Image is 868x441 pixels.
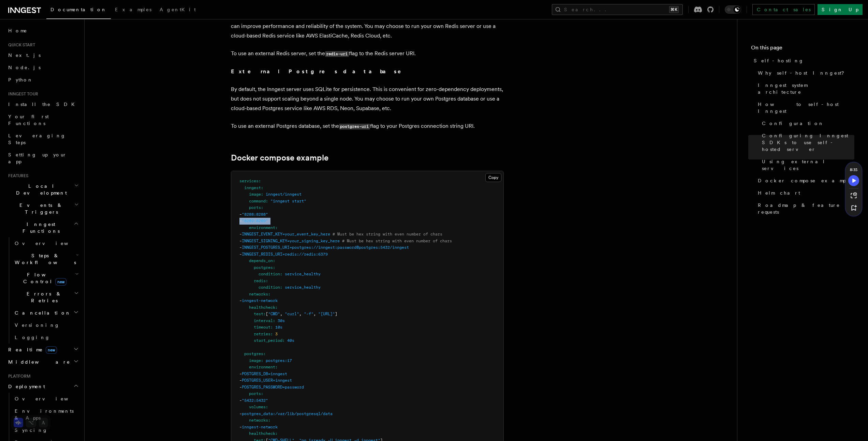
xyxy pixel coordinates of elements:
a: Install the SDK [5,98,80,110]
a: Node.js [5,61,80,74]
span: , [313,311,316,316]
span: : [268,292,270,296]
button: Steps & Workflows [12,249,80,269]
a: Overview [12,237,80,249]
span: Configuring Inngest SDKs to use self-hosted server [762,132,854,153]
span: "[URL]" [318,311,335,316]
span: service_healthy [285,285,321,290]
span: 30s [278,318,285,323]
span: inngest-network [242,425,278,429]
span: "8288:8288" [242,212,268,217]
a: Overview [12,393,80,405]
span: - [239,245,242,250]
span: Realtime [5,346,57,353]
span: 10s [275,325,282,330]
span: - [239,298,242,303]
span: : [261,185,263,190]
span: image [249,358,261,363]
code: redis-uri [325,51,349,57]
span: Quick start [5,42,35,48]
span: Overview [15,241,85,246]
a: Environments & Apps [12,405,80,424]
span: Events & Triggers [5,202,74,215]
span: Platform [5,374,31,379]
span: INNGEST_REDIS_URI=redis://redis:6379 [242,252,328,257]
a: Configuration [759,117,854,130]
span: - [239,371,242,376]
span: : [263,351,266,356]
span: start_period [254,338,282,343]
a: Why self-host Inngest? [755,67,854,79]
span: Logging [15,335,50,340]
span: inngest [244,185,261,190]
span: Versioning [15,322,60,328]
a: AgentKit [156,2,200,18]
span: : [259,179,261,183]
span: "8289:8289" [242,218,268,223]
span: postgres [254,265,273,270]
span: ports [249,205,261,210]
span: Python [8,77,33,82]
button: Flow Controlnew [12,269,80,288]
span: POSTGRES_DB=inngest [242,371,287,376]
span: Steps & Workflows [12,252,76,266]
a: Documentation [46,2,111,19]
span: healthcheck [249,431,275,436]
span: Inngest tour [5,91,38,97]
p: With the goal of simplifying the initial setup, the Inngest server will run an in-memory Redis se... [231,2,504,41]
span: : [261,192,263,197]
span: postgres [244,351,263,356]
span: INNGEST_EVENT_KEY=your_event_key_here [242,232,330,237]
span: "-f" [304,311,313,316]
span: Helm chart [758,189,800,196]
a: Inngest system architecture [755,79,854,98]
a: Self-hosting [751,55,854,67]
a: Configuring Inngest SDKs to use self-hosted server [759,130,854,155]
span: : [275,305,278,310]
button: Toggle dark mode [725,5,741,14]
span: POSTGRES_USER=inngest [242,378,292,383]
span: - [239,218,242,223]
span: new [46,346,57,354]
a: Examples [111,2,156,18]
button: Deployment [5,380,80,393]
span: AgentKit [160,7,196,12]
span: : [275,431,278,436]
button: Cancellation [12,307,80,319]
span: : [273,318,275,323]
span: Using external services [762,158,854,172]
span: environment [249,365,275,369]
h4: On this page [751,44,854,55]
a: Docker compose example [231,153,328,163]
button: Events & Triggers [5,199,80,218]
span: Docker compose example [758,177,852,184]
a: Helm chart [755,187,854,199]
a: Using external services [759,155,854,174]
p: By default, the Inngest server uses SQLite for persistence. This is convenient for zero-dependenc... [231,85,504,113]
span: command [249,199,266,203]
span: Setting up your app [8,152,67,164]
span: 40s [287,338,294,343]
span: "5432:5432" [242,398,268,403]
span: Inngest system architecture [758,82,854,95]
span: , [299,311,301,316]
span: timeout [254,325,270,330]
span: Install the SDK [8,102,79,107]
span: condition [259,285,280,290]
a: Python [5,74,80,86]
strong: External Postgres database [231,68,411,75]
span: - [239,252,242,257]
span: 3 [275,332,278,336]
button: Inngest Functions [5,218,80,237]
span: Flow Control [12,271,75,285]
span: networks [249,292,268,296]
span: : [280,285,282,290]
span: environment [249,225,275,230]
span: Overview [15,396,85,401]
a: Roadmap & feature requests [755,199,854,218]
div: Inngest Functions [5,237,80,344]
span: : [261,205,263,210]
span: depends_on [249,258,273,263]
span: : [275,225,278,230]
span: Inngest Functions [5,221,74,234]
